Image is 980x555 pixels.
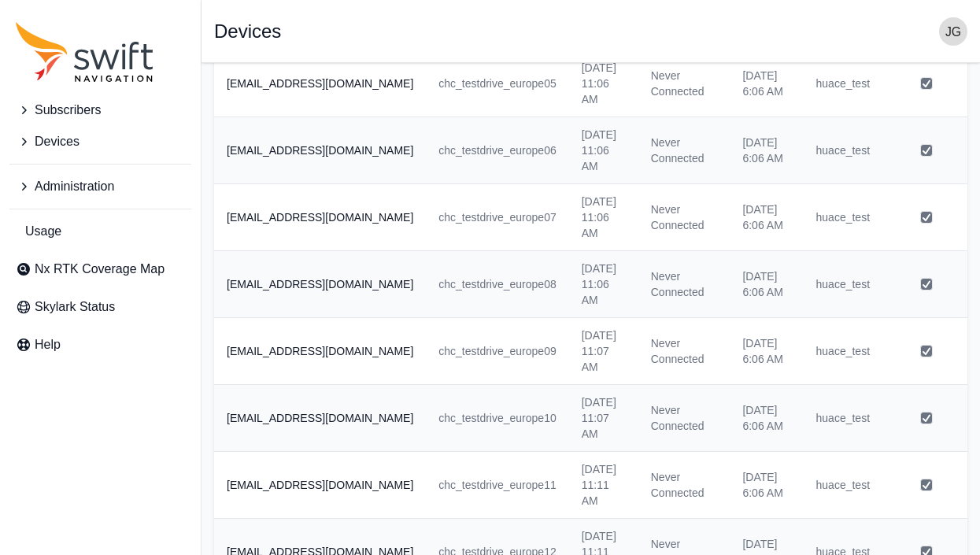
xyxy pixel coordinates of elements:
td: [DATE] 6:06 AM [730,318,803,385]
img: user photo [939,17,967,46]
td: huace_test [804,318,891,385]
td: [DATE] 11:07 AM [569,318,638,385]
td: [DATE] 11:06 AM [569,117,638,184]
th: [EMAIL_ADDRESS][DOMAIN_NAME] [214,318,426,385]
td: [DATE] 6:06 AM [730,50,803,117]
button: Administration [9,171,191,202]
h1: Devices [214,22,281,41]
td: [DATE] 6:06 AM [730,251,803,318]
td: chc_testdrive_europe09 [426,318,568,385]
th: [EMAIL_ADDRESS][DOMAIN_NAME] [214,452,426,519]
a: Usage [9,216,191,247]
button: Subscribers [9,94,191,126]
span: Skylark Status [35,298,115,316]
td: chc_testdrive_europe10 [426,385,568,452]
td: Never Connected [638,318,730,385]
td: chc_testdrive_europe05 [426,50,568,117]
td: huace_test [804,50,891,117]
td: [DATE] 6:06 AM [730,452,803,519]
td: [DATE] 6:06 AM [730,117,803,184]
td: chc_testdrive_europe08 [426,251,568,318]
td: [DATE] 11:07 AM [569,385,638,452]
td: huace_test [804,385,891,452]
td: [DATE] 11:06 AM [569,50,638,117]
td: huace_test [804,452,891,519]
td: Never Connected [638,251,730,318]
span: Administration [35,177,114,196]
span: Subscribers [35,101,101,120]
span: Nx RTK Coverage Map [35,260,165,279]
button: Devices [9,126,191,157]
td: huace_test [804,251,891,318]
td: chc_testdrive_europe07 [426,184,568,251]
td: [DATE] 11:06 AM [569,251,638,318]
td: Never Connected [638,117,730,184]
td: [DATE] 11:11 AM [569,452,638,519]
a: Nx RTK Coverage Map [9,253,191,285]
a: Help [9,329,191,361]
td: [DATE] 11:06 AM [569,184,638,251]
th: [EMAIL_ADDRESS][DOMAIN_NAME] [214,385,426,452]
td: huace_test [804,117,891,184]
span: Devices [35,132,80,151]
td: Never Connected [638,385,730,452]
td: Never Connected [638,184,730,251]
span: Usage [25,222,61,241]
td: Never Connected [638,452,730,519]
th: [EMAIL_ADDRESS][DOMAIN_NAME] [214,184,426,251]
td: chc_testdrive_europe11 [426,452,568,519]
a: Skylark Status [9,291,191,323]
td: chc_testdrive_europe06 [426,117,568,184]
td: [DATE] 6:06 AM [730,385,803,452]
th: [EMAIL_ADDRESS][DOMAIN_NAME] [214,117,426,184]
th: [EMAIL_ADDRESS][DOMAIN_NAME] [214,251,426,318]
span: Help [35,335,61,354]
th: [EMAIL_ADDRESS][DOMAIN_NAME] [214,50,426,117]
td: Never Connected [638,50,730,117]
td: [DATE] 6:06 AM [730,184,803,251]
td: huace_test [804,184,891,251]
